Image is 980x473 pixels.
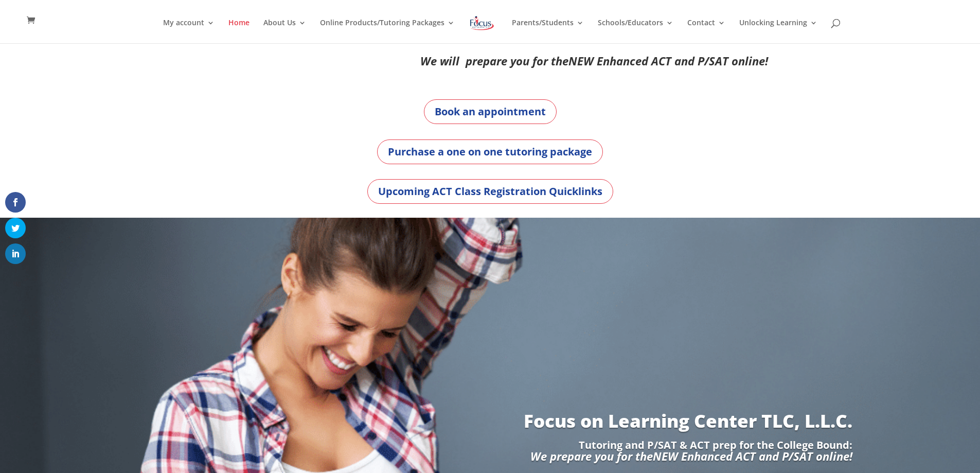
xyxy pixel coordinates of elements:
[263,19,306,43] a: About Us
[687,19,725,43] a: Contact
[228,19,250,43] a: Home
[598,19,673,43] a: Schools/Educators
[739,19,817,43] a: Unlocking Learning
[377,139,603,164] a: Purchase a one on one tutoring package
[420,53,568,68] em: We will prepare you for the
[524,409,852,433] a: Focus on Learning Center TLC, L.L.C.
[128,440,852,450] p: Tutoring and P/SAT & ACT prep for the College Bound:
[163,19,215,43] a: My account
[367,179,613,204] a: Upcoming ACT Class Registration Quicklinks
[320,19,455,43] a: Online Products/Tutoring Packages
[469,14,495,32] img: Focus on Learning
[653,448,852,464] em: NEW Enhanced ACT and P/SAT online!
[424,99,557,124] a: Book an appointment
[512,19,584,43] a: Parents/Students
[530,448,653,464] em: We prepare you for the
[568,53,768,68] em: NEW Enhanced ACT and P/SAT online!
